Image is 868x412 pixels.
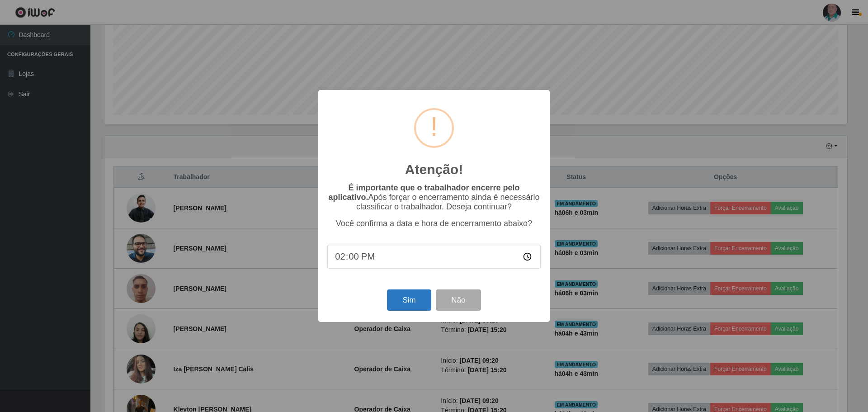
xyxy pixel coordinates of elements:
p: Você confirma a data e hora de encerramento abaixo? [327,219,541,228]
button: Não [436,289,481,311]
b: É importante que o trabalhador encerre pelo aplicativo. [328,183,519,202]
h2: Atenção! [405,161,463,178]
p: Após forçar o encerramento ainda é necessário classificar o trabalhador. Deseja continuar? [327,183,541,212]
button: Sim [387,289,431,311]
